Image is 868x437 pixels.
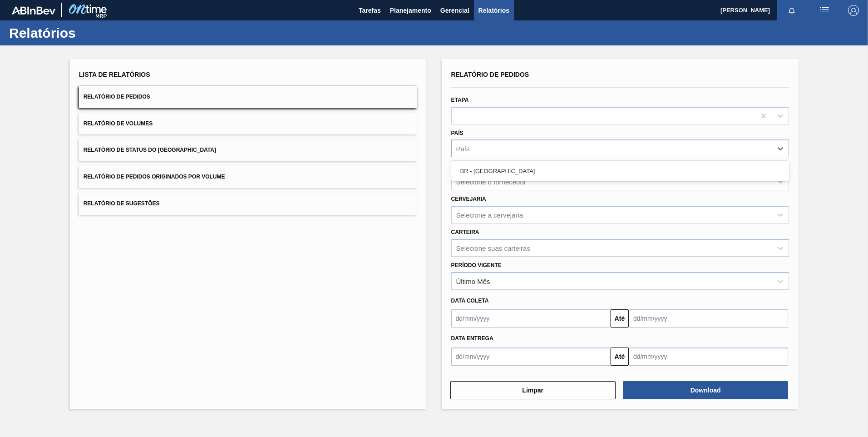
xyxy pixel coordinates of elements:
input: dd/mm/yyyy [629,309,788,328]
span: Relatório de Volumes [84,120,153,127]
input: dd/mm/yyyy [629,348,788,366]
button: Até [611,309,629,328]
h1: Relatórios [9,28,170,38]
label: Cervejaria [451,196,486,202]
span: Relatórios [478,5,509,16]
img: Logout [848,5,859,16]
span: Relatório de Pedidos Originados por Volume [84,174,225,180]
div: País [456,145,470,153]
span: Planejamento [390,5,431,16]
label: Etapa [451,97,469,103]
button: Relatório de Volumes [79,113,417,135]
label: País [451,130,464,136]
span: Relatório de Sugestões [84,200,160,207]
img: TNhmsLtSVTkK8tSr43FrP2fwEKptu5GPRR3wAAAABJRU5ErkJggg== [12,6,55,15]
img: userActions [819,5,830,16]
label: Período Vigente [451,262,502,268]
button: Limpar [450,381,616,399]
span: Lista de Relatórios [79,71,150,78]
div: Selecione a cervejaria [456,211,523,218]
input: dd/mm/yyyy [451,309,611,328]
span: Relatório de Status do [GEOGRAPHIC_DATA] [84,147,216,153]
div: Selecione o fornecedor [456,178,526,186]
button: Relatório de Pedidos [79,86,417,108]
span: Relatório de Pedidos [451,71,529,78]
span: Data Entrega [451,335,493,342]
span: Data coleta [451,298,489,304]
input: dd/mm/yyyy [451,348,611,366]
button: Até [611,348,629,366]
div: Último Mês [456,277,490,285]
span: Relatório de Pedidos [84,94,150,100]
button: Relatório de Status do [GEOGRAPHIC_DATA] [79,139,417,161]
div: BR - [GEOGRAPHIC_DATA] [451,163,789,179]
span: Gerencial [440,5,469,16]
button: Notificações [777,4,806,17]
label: Carteira [451,229,479,235]
button: Download [623,381,788,399]
button: Relatório de Sugestões [79,193,417,215]
button: Relatório de Pedidos Originados por Volume [79,166,417,188]
span: Tarefas [359,5,381,16]
div: Selecione suas carteiras [456,244,530,252]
